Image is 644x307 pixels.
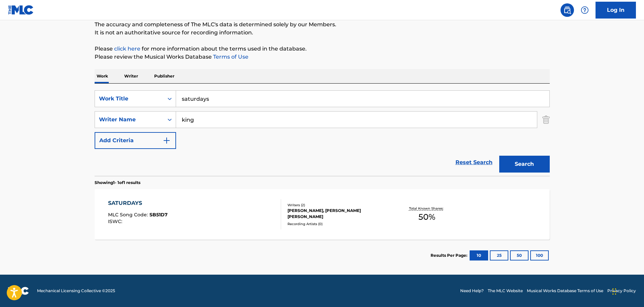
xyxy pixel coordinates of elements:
[612,281,616,302] div: Drag
[99,95,160,103] div: Work Title
[95,189,550,240] a: SATURDAYSMLC Song Code:SB51D7ISWC:Writers (2)[PERSON_NAME], [PERSON_NAME] [PERSON_NAME]Recording ...
[452,155,496,170] a: Reset Search
[563,6,571,14] img: search
[8,287,29,295] img: logo
[122,69,140,83] p: Writer
[95,69,110,83] p: Work
[409,206,445,211] p: Total Known Shares:
[490,250,508,260] button: 25
[287,221,389,226] div: Recording Artists ( 0 )
[99,116,160,124] div: Writer Name
[8,5,34,15] img: MLC Logo
[95,53,550,61] p: Please review the Musical Works Database
[287,208,389,220] div: [PERSON_NAME], [PERSON_NAME] [PERSON_NAME]
[610,275,644,307] iframe: Chat Widget
[149,212,168,218] span: SB51D7
[527,288,603,294] a: Musical Works Database Terms of Use
[152,69,176,83] p: Publisher
[108,199,168,207] div: SATURDAYS
[287,203,389,208] div: Writers ( 2 )
[95,29,550,37] p: It is not an authoritative source for recording information.
[499,156,550,173] button: Search
[212,54,248,60] a: Terms of Use
[108,212,149,218] span: MLC Song Code :
[607,288,636,294] a: Privacy Policy
[596,2,636,19] a: Log In
[431,252,469,258] p: Results Per Page:
[163,136,171,145] img: 9d2ae6d4665cec9f34b9.svg
[37,288,115,294] span: Mechanical Licensing Collective © 2025
[561,3,574,17] a: Public Search
[460,288,484,294] a: Need Help?
[470,250,488,260] button: 10
[578,3,591,17] div: Help
[95,132,176,149] button: Add Criteria
[95,180,140,186] p: Showing 1 - 1 of 1 results
[114,45,140,52] a: click here
[542,111,550,128] img: Delete Criterion
[488,288,523,294] a: The MLC Website
[418,211,435,223] span: 50 %
[530,250,549,260] button: 100
[108,218,124,224] span: ISWC :
[95,45,550,53] p: Please for more information about the terms used in the database.
[95,21,550,29] p: The accuracy and completeness of The MLC's data is determined solely by our Members.
[581,6,589,14] img: help
[510,250,529,260] button: 50
[95,90,550,176] form: Search Form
